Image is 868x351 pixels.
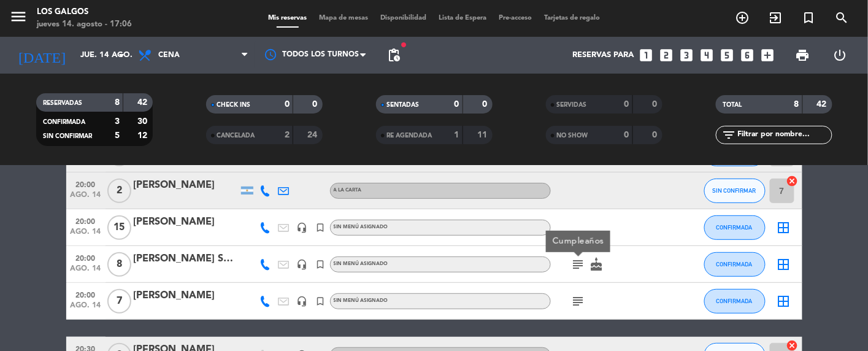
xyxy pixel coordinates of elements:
[704,179,766,203] button: SIN CONFIRMAR
[37,18,132,31] div: jueves 14. agosto - 17:06
[374,15,432,21] span: Disponibilidad
[297,259,308,270] i: headset_mic
[137,131,150,140] strong: 12
[315,222,326,233] i: turned_in_not
[37,6,132,18] div: Los Galgos
[71,287,101,301] span: 20:00
[158,51,180,60] span: Cena
[835,10,850,25] i: search
[678,47,694,63] i: looks_3
[400,41,407,48] span: fiber_manual_record
[759,47,775,63] i: add_box
[704,289,766,314] button: CONFIRMADA
[699,47,715,63] i: looks_4
[432,15,493,21] span: Lista de Espera
[134,177,238,193] div: [PERSON_NAME]
[704,215,766,240] button: CONFIRMADA
[769,10,783,25] i: exit_to_app
[557,133,588,139] span: NO SHOW
[315,259,326,270] i: turned_in_not
[716,261,753,268] span: CONFIRMADA
[482,100,490,109] strong: 0
[786,175,799,187] i: cancel
[334,298,388,303] span: Sin menú asignado
[833,48,848,63] i: power_settings_new
[71,191,101,205] span: ago. 14
[777,220,791,235] i: border_all
[297,296,308,307] i: headset_mic
[387,133,432,139] span: RE AGENDADA
[557,102,587,108] span: SERVIDAS
[538,15,606,21] span: Tarjetas de regalo
[722,128,737,142] i: filter_list
[71,177,101,191] span: 20:00
[115,117,120,126] strong: 3
[719,47,735,63] i: looks_5
[624,131,629,139] strong: 0
[552,235,604,248] div: Cumpleaños
[739,47,755,63] i: looks_6
[777,294,791,309] i: border_all
[334,188,362,193] span: A LA CARTA
[713,187,756,194] span: SIN CONFIRMAR
[9,7,28,26] i: menu
[737,128,832,142] input: Filtrar por nombre...
[217,102,251,108] span: CHECK INS
[590,257,604,272] i: cake
[134,251,238,267] div: [PERSON_NAME] San [PERSON_NAME]
[817,100,829,109] strong: 42
[796,48,810,63] span: print
[71,228,101,242] span: ago. 14
[658,47,674,63] i: looks_two
[638,47,654,63] i: looks_one
[455,131,459,139] strong: 1
[71,214,101,228] span: 20:00
[315,296,326,307] i: turned_in_not
[777,257,791,272] i: border_all
[794,100,799,109] strong: 8
[107,252,131,277] span: 8
[307,131,320,139] strong: 24
[334,225,388,229] span: Sin menú asignado
[571,294,586,309] i: subject
[285,131,290,139] strong: 2
[493,15,538,21] span: Pre-acceso
[107,289,131,314] span: 7
[114,48,129,63] i: arrow_drop_down
[716,224,753,231] span: CONFIRMADA
[387,102,420,108] span: SENTADAS
[71,250,101,264] span: 20:00
[262,15,313,21] span: Mis reservas
[134,214,238,230] div: [PERSON_NAME]
[285,100,290,109] strong: 0
[115,131,120,140] strong: 5
[137,117,150,126] strong: 30
[723,102,742,108] span: TOTAL
[704,252,766,277] button: CONFIRMADA
[312,100,320,109] strong: 0
[571,257,586,272] i: subject
[217,133,255,139] span: CANCELADA
[652,100,659,109] strong: 0
[624,100,629,109] strong: 0
[115,98,120,107] strong: 8
[297,222,308,233] i: headset_mic
[821,37,859,74] div: LOG OUT
[107,179,131,203] span: 2
[572,50,634,60] span: Reservas para
[134,288,238,304] div: [PERSON_NAME]
[802,10,816,25] i: turned_in_not
[735,10,750,25] i: add_circle_outline
[44,119,86,125] span: CONFIRMADA
[386,48,401,63] span: pending_actions
[44,100,83,106] span: RESERVADAS
[107,215,131,240] span: 15
[455,100,459,109] strong: 0
[313,15,374,21] span: Mapa de mesas
[652,131,659,139] strong: 0
[71,264,101,279] span: ago. 14
[477,131,490,139] strong: 11
[137,98,150,107] strong: 42
[9,42,74,69] i: [DATE]
[716,298,753,304] span: CONFIRMADA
